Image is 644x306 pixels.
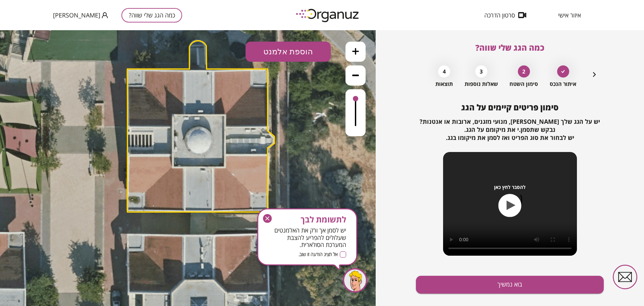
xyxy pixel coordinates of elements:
[484,12,515,18] span: סרטון הדרכה
[268,227,346,249] span: יש לסמן אך ורק את האלמנטים שעלולים להפריע להצבת המערכת הסולארית.
[416,276,604,294] button: בוא נמשיך
[550,81,576,87] span: איתור הנכס
[121,8,182,22] button: כמה הגג שלי שווה?
[558,12,581,18] span: איזור אישי
[518,65,530,78] div: 2
[438,65,450,78] div: 4
[291,6,365,24] img: logo
[474,12,536,18] button: סרטון הדרכה
[509,81,538,87] span: סימון השטח
[299,251,338,258] span: אל תציג הודעה זו שוב.
[420,117,600,142] span: יש על הגג שלך [PERSON_NAME], מנועי מזגנים, ארובות או אנטנות? נבקש שתסמן.י את מיקומם על הגג. יש לב...
[465,81,498,87] span: שאלות נוספות
[268,215,346,224] span: לתשומת לבך
[246,11,331,32] button: הוספת אלמנט
[53,11,108,19] button: [PERSON_NAME]
[494,184,526,190] span: להסבר לחץ כאן
[53,12,100,18] span: [PERSON_NAME]
[435,81,453,87] span: תוצאות
[548,12,591,18] button: איזור אישי
[475,42,544,53] span: כמה הגג שלי שווה?
[461,102,558,113] span: סימון פריטים קיימים על הגג
[475,65,487,78] div: 3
